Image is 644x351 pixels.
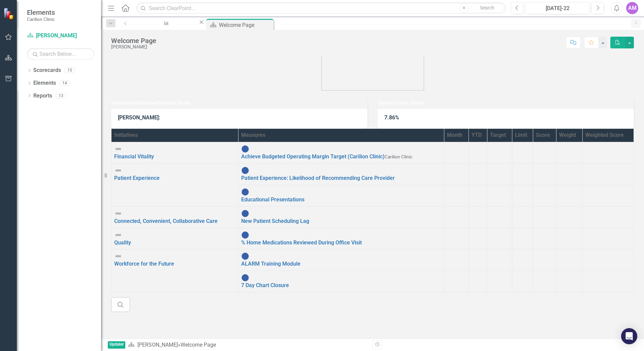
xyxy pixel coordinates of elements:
input: Search ClearPoint... [136,2,506,14]
img: No Information [241,274,249,282]
a: Patient Experience [114,175,160,181]
td: Double-Click to Edit Right Click for Context Menu [111,142,238,164]
div: Weight [559,131,580,139]
a: Educational Presentations [241,196,304,203]
td: Double-Click to Edit Right Click for Context Menu [238,185,444,206]
img: Not Defined [114,252,122,260]
td: Double-Click to Edit Right Click for Context Menu [238,249,444,271]
div: Target [490,131,509,139]
img: No Information [241,209,249,218]
img: ClearPoint Strategy [3,8,15,19]
div: Welcome Page [181,342,216,348]
td: Double-Click to Edit Right Click for Context Menu [111,228,238,249]
span: Elements [27,8,55,16]
a: Scorecards [33,67,61,74]
img: No Information [241,145,249,153]
img: No Information [241,188,249,196]
a: Quality [114,239,131,246]
strong: 7.86% [384,114,399,121]
div: Measures [241,131,441,139]
a: Patient Experience: Likelihood of Recommending Care Provider [241,175,395,181]
span: Updater [108,341,125,349]
td: Double-Click to Edit Right Click for Context Menu [238,164,444,185]
td: Double-Click to Edit Right Click for Context Menu [111,206,238,228]
img: Not Defined [114,145,122,153]
a: Achieve Budgeted Operating Margin Target (Carilion Clinic) [241,153,385,160]
td: Double-Click to Edit Right Click for Context Menu [111,164,238,207]
a: 7 Day Chart Closure [241,282,289,288]
div: Month [447,131,466,139]
a: Workforce for the Future [114,261,174,267]
small: Carilion Clinic [27,16,55,22]
div: 15 [64,68,75,73]
div: New Patient Scheduling Lag [138,25,192,34]
a: New Patient Scheduling Lag [132,19,198,27]
td: Double-Click to Edit Right Click for Context Menu [238,142,444,164]
a: [PERSON_NAME] [27,32,94,40]
img: carilion%20clinic%20logo%202.0.png [321,47,424,90]
div: Welcome Page [219,21,272,29]
div: Weighted Score [585,131,631,139]
img: Not Defined [114,231,122,239]
img: No Information [241,252,249,260]
td: Double-Click to Edit Right Click for Context Menu [111,249,238,292]
input: Search Below... [27,48,94,60]
div: [PERSON_NAME] [111,44,156,49]
img: Not Defined [114,209,122,218]
span: Search [480,5,494,10]
div: [DATE]-22 [528,4,587,12]
div: 14 [59,80,70,86]
a: Connected, Convenient, Collaborative Care [114,218,218,224]
div: Score [536,131,553,139]
td: Double-Click to Edit Right Click for Context Menu [238,271,444,292]
div: Welcome Page [111,37,156,44]
a: % Home Medications Reviewed During Office Visit [241,239,362,246]
button: [DATE]-22 [525,2,590,14]
div: » [128,341,367,349]
div: Open Intercom Messenger [621,328,637,344]
a: Financial Vitality [114,153,154,160]
div: 13 [56,93,66,99]
a: New Patient Scheduling Lag [241,218,309,224]
a: Reports [33,92,52,100]
span: Carilion Clinic [385,154,412,159]
a: Elements [33,79,56,87]
img: No Information [241,166,249,174]
a: ALARM Training Module [241,261,300,267]
img: No Information [241,231,249,239]
div: Initiatives [114,131,235,139]
button: Search [471,3,504,13]
td: Double-Click to Edit Right Click for Context Menu [238,228,444,249]
img: Not Defined [114,166,122,174]
button: AM [626,2,638,14]
a: [PERSON_NAME] [137,342,178,348]
div: YTD [472,131,484,139]
h3: Carilion Clinic Score [378,101,634,106]
h3: Department/Section/Provider Score [111,101,367,106]
td: Double-Click to Edit Right Click for Context Menu [238,206,444,228]
strong: [PERSON_NAME]: [118,114,160,121]
div: Limit [515,131,530,139]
